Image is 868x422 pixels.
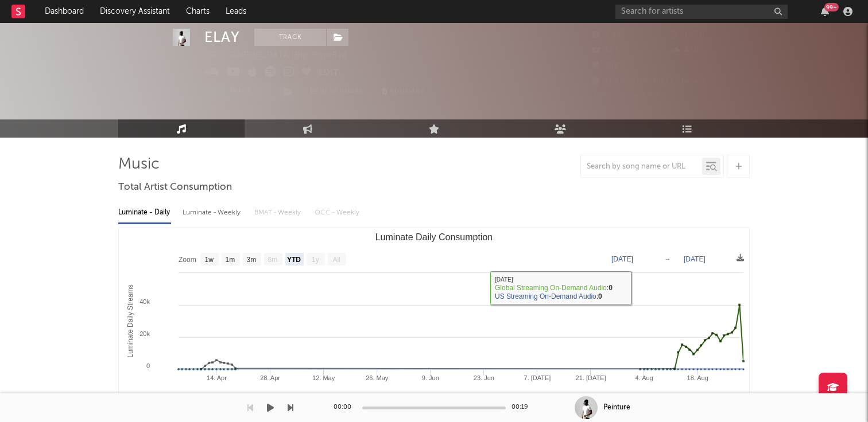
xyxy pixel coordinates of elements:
div: Peinture [603,403,630,413]
text: 21. [DATE] [576,374,606,381]
div: Luminate - Weekly [183,203,243,222]
button: Track [254,29,326,46]
text: 28. Apr [260,374,280,381]
text: [DATE] [611,255,633,263]
text: 6m [268,256,278,264]
button: Track [204,83,276,100]
text: Luminate Daily Consumption [375,232,493,242]
span: 104 569 Monthly Listeners [592,78,706,85]
input: Search for artists [615,5,788,19]
text: 4. Aug [635,374,653,381]
span: Jump Score: 86.7 [592,92,660,99]
button: Edit [318,66,339,80]
text: 14. Apr [207,374,227,381]
text: 12. May [312,374,335,381]
text: → [664,255,671,263]
text: All [332,256,340,264]
text: 20k [139,330,150,337]
text: Luminate Daily Streams [126,284,134,357]
span: 450 [671,47,699,54]
div: Luminate - Daily [118,203,171,222]
text: 0 [146,362,150,369]
text: 1y [312,256,319,264]
span: 1 270 [671,32,704,39]
input: Search by song name or URL [581,162,702,171]
text: 1m [226,256,235,264]
text: 18. Aug [687,374,708,381]
text: 40k [139,298,150,305]
div: 00:19 [511,401,534,415]
span: 2 447 [592,32,626,39]
text: YTD [287,256,301,264]
text: 1w [205,256,214,264]
text: 7. [DATE] [524,374,551,381]
button: 99+ [821,7,829,16]
text: 3m [247,256,257,264]
div: ELAY [204,29,240,46]
span: 147 [592,47,619,54]
text: [DATE] [684,255,706,263]
div: 99 + [824,3,839,11]
div: [GEOGRAPHIC_DATA] | Hip-Hop/Rap [204,49,361,62]
span: Benchmark [320,85,364,99]
span: 298 [592,62,619,70]
div: 00:00 [334,401,356,415]
text: 26. May [366,374,389,381]
a: Benchmark [304,83,370,100]
text: 9. Jun [422,374,439,381]
span: Total Artist Consumption [118,181,232,194]
button: Summary [376,83,431,100]
text: 23. Jun [474,374,494,381]
span: Summary [390,89,424,95]
text: Zoom [179,256,196,264]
